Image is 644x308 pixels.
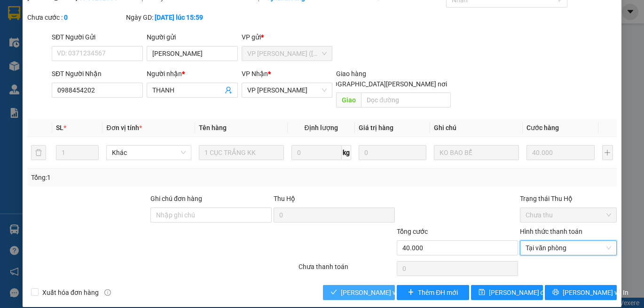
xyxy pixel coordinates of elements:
[434,145,519,160] input: Ghi Chú
[112,146,186,160] span: Khác
[150,208,272,223] input: Ghi chú đơn hàng
[242,32,333,42] div: VP gửi
[397,285,469,300] button: plusThêm ĐH mới
[397,228,428,235] span: Tổng cước
[247,83,327,97] span: VP Vũng Liêm
[225,86,232,94] span: user-add
[471,285,543,300] button: save[PERSON_NAME] đổi
[147,69,238,79] div: Người nhận
[430,119,523,137] th: Ghi chú
[126,12,223,23] div: Ngày GD:
[304,124,338,131] span: Định lượng
[520,193,617,204] div: Trạng thái Thu Hộ
[199,145,284,160] input: VD: Bàn, Ghế
[520,228,582,235] label: Hình thức thanh toán
[408,289,414,296] span: plus
[106,124,141,131] span: Đơn vị tính
[602,145,613,160] button: plus
[104,289,111,296] span: info-circle
[31,172,249,183] div: Tổng: 1
[319,79,451,89] span: [GEOGRAPHIC_DATA][PERSON_NAME] nơi
[545,285,617,300] button: printer[PERSON_NAME] và In
[489,287,550,298] span: [PERSON_NAME] đổi
[526,208,611,222] span: Chưa thu
[526,124,559,131] span: Cước hàng
[242,70,268,77] span: VP Nhận
[526,145,595,160] input: 0
[330,289,337,296] span: check
[526,241,611,255] span: Tại văn phòng
[64,14,68,21] b: 0
[336,92,361,108] span: Giao
[247,46,327,61] span: VP Trần Phú (Hàng)
[199,124,227,131] span: Tên hàng
[52,32,143,42] div: SĐT Người Gửi
[563,287,628,298] span: [PERSON_NAME] và In
[31,145,46,160] button: delete
[150,195,202,202] label: Ghi chú đơn hàng
[52,69,143,79] div: SĐT Người Nhận
[336,70,366,77] span: Giao hàng
[418,287,458,298] span: Thêm ĐH mới
[552,289,559,296] span: printer
[298,262,396,278] div: Chưa thanh toán
[359,124,393,131] span: Giá trị hàng
[361,92,451,108] input: Dọc đường
[39,287,102,298] span: Xuất hóa đơn hàng
[274,195,295,202] span: Thu Hộ
[155,14,203,21] b: [DATE] lúc 15:59
[147,32,238,42] div: Người gửi
[479,289,485,296] span: save
[341,287,468,298] span: [PERSON_NAME] và [PERSON_NAME] hàng
[342,145,351,160] span: kg
[323,285,395,300] button: check[PERSON_NAME] và [PERSON_NAME] hàng
[27,12,124,23] div: Chưa cước :
[359,145,427,160] input: 0
[56,124,63,131] span: SL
